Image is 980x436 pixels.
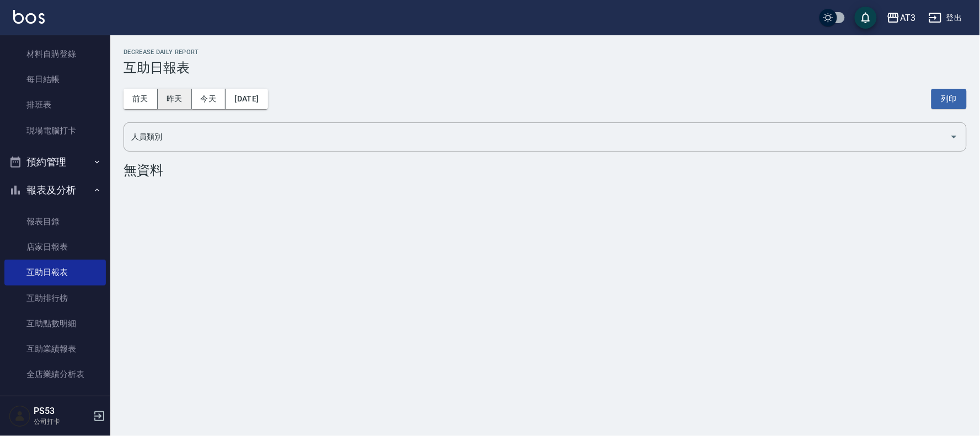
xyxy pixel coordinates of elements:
[128,127,945,147] input: 人員名稱
[124,89,158,109] button: 前天
[4,209,106,234] a: 報表目錄
[4,148,106,176] button: 預約管理
[945,128,963,146] button: Open
[4,92,106,117] a: 排班表
[158,89,192,109] button: 昨天
[924,8,967,28] button: 登出
[124,163,967,178] div: 無資料
[4,67,106,92] a: 每日結帳
[4,176,106,204] button: 報表及分析
[13,10,45,24] img: Logo
[882,7,920,29] button: AT3
[855,7,877,29] button: save
[4,118,106,143] a: 現場電腦打卡
[931,89,967,109] button: 列印
[34,406,90,417] h5: PS53
[34,417,90,427] p: 公司打卡
[4,260,106,285] a: 互助日報表
[124,49,967,56] h2: Decrease Daily Report
[900,11,915,25] div: AT3
[4,362,106,387] a: 全店業績分析表
[192,89,226,109] button: 今天
[4,387,106,413] a: 設計師日報表
[9,405,31,427] img: Person
[226,89,267,109] button: [DATE]
[4,311,106,336] a: 互助點數明細
[4,286,106,311] a: 互助排行榜
[124,60,967,76] h3: 互助日報表
[4,336,106,362] a: 互助業績報表
[4,234,106,260] a: 店家日報表
[4,41,106,67] a: 材料自購登錄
